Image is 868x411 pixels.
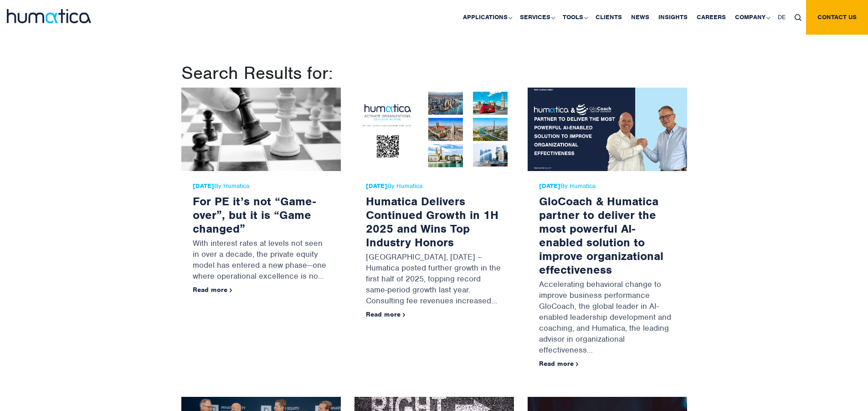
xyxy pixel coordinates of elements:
[181,88,341,171] img: For PE it’s not “Game-over”, but it is “Game changed”
[366,182,503,190] span: By Humatica
[539,276,676,360] p: Accelerating behavioral change to improve business performance GloCoach, the global leader in AI-...
[230,288,232,292] img: arrowicon
[539,359,579,368] a: Read more
[366,182,387,190] strong: [DATE]
[366,249,503,311] p: [GEOGRAPHIC_DATA], [DATE] – Humatica posted further growth in the first half of 2025, topping rec...
[539,194,663,277] a: GloCoach & Humatica partner to deliver the most powerful AI-enabled solution to improve organizat...
[778,13,786,21] span: DE
[539,182,560,190] strong: [DATE]
[7,9,91,23] img: logo
[181,62,687,84] h1: Search Results for:
[193,194,316,236] a: For PE it’s not “Game-over”, but it is “Game changed”
[366,194,498,250] a: Humatica Delivers Continued Growth in 1H 2025 and Wins Top Industry Honors
[193,286,232,294] a: Read more
[193,182,329,190] span: By Humatica
[539,182,676,190] span: By Humatica
[354,88,514,171] img: Humatica Delivers Continued Growth in 1H 2025 and Wins Top Industry Honors
[528,88,687,171] img: GloCoach & Humatica partner to deliver the most powerful AI-enabled solution to improve organizat...
[193,235,329,286] p: With interest rates at levels not seen in over a decade, the private equity model has entered a n...
[366,310,406,318] a: Read more
[795,14,801,21] img: search_icon
[576,362,579,366] img: arrowicon
[193,182,214,190] strong: [DATE]
[403,313,406,317] img: arrowicon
